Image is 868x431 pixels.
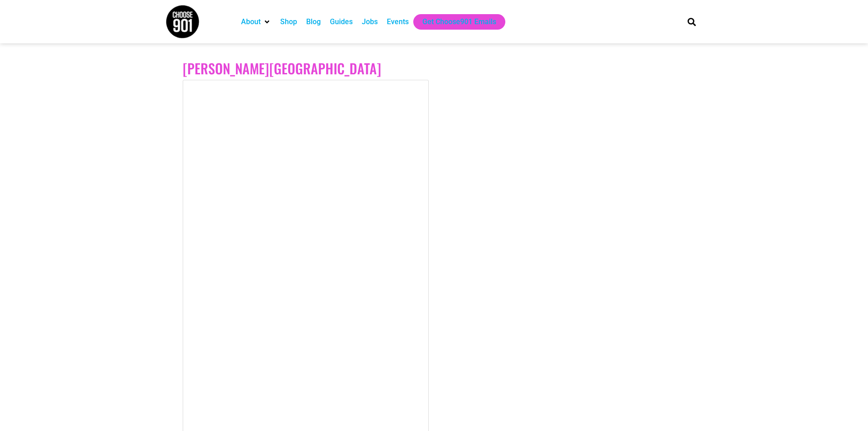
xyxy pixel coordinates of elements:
a: Get Choose901 Emails [422,16,496,27]
a: Blog [306,16,321,27]
a: Jobs [362,16,378,27]
a: Guides [330,16,353,27]
nav: Main nav [236,14,672,30]
a: Events [387,16,409,27]
a: [PERSON_NAME][GEOGRAPHIC_DATA] [183,58,381,78]
a: About [241,16,261,27]
div: Search [684,14,699,29]
div: About [236,14,276,30]
a: Shop [280,16,297,27]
